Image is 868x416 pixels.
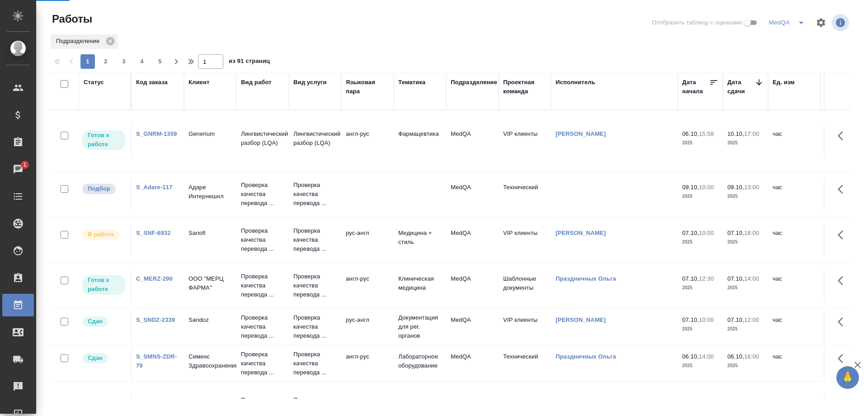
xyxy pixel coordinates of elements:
[398,78,425,87] div: Тематика
[499,348,551,379] td: Технический
[727,283,764,292] p: 2025
[88,131,120,149] p: Готов к работе
[241,78,272,87] div: Вид работ
[767,15,810,30] div: split button
[499,125,551,157] td: VIP клиенты
[556,130,606,137] a: [PERSON_NAME]
[821,224,866,256] td: 1
[832,270,854,292] button: Здесь прячутся важные кнопки
[117,57,131,66] span: 3
[727,361,764,370] p: 2025
[699,230,714,236] p: 10:00
[832,178,854,200] button: Здесь прячутся важные кнопки
[446,270,499,301] td: MedQA
[293,226,337,253] p: Проверка качества перевода ...
[293,313,337,340] p: Проверка качества перевода ...
[398,229,442,247] p: Медицина + стиль
[81,316,126,328] div: Менеджер проверил работу исполнителя, передает ее на следующий этап
[2,158,34,181] a: 1
[499,224,551,256] td: VIP клиенты
[768,224,821,256] td: час
[136,316,175,323] a: S_SNDZ-2339
[699,275,714,282] p: 12:30
[652,18,742,27] span: Отобразить таблицу с оценками
[81,183,126,195] div: Можно подбирать исполнителей
[241,181,284,208] p: Проверка качества перевода ...
[136,78,168,87] div: Код заказа
[727,230,744,236] p: 07.10,
[727,139,764,148] p: 2025
[682,238,718,247] p: 2025
[682,184,699,191] p: 09.10,
[398,398,442,416] p: Клиническая медицина
[81,229,126,241] div: Исполнитель выполняет работу
[341,348,394,379] td: англ-рус
[451,78,497,87] div: Подразделение
[768,270,821,301] td: час
[117,54,131,69] button: 3
[821,311,866,343] td: 0.66
[727,78,755,96] div: Дата сдачи
[241,272,284,299] p: Проверка качества перевода ...
[840,368,855,387] span: 🙏
[832,393,854,415] button: Здесь прячутся важные кнопки
[81,129,126,151] div: Исполнитель может приступить к работе
[341,270,394,301] td: англ-рус
[727,353,744,360] p: 06.10,
[744,353,759,360] p: 16:00
[341,311,394,343] td: рус-англ
[81,352,126,364] div: Менеджер проверил работу исполнителя, передает ее на следующий этап
[699,184,714,191] p: 10:00
[821,270,866,301] td: 1
[88,276,120,294] p: Готов к работе
[744,275,759,282] p: 14:00
[768,311,821,343] td: час
[446,348,499,379] td: MedQA
[189,229,232,238] p: Sanofi
[446,224,499,256] td: MedQA
[699,316,714,323] p: 10:00
[293,129,337,148] p: Лингвистический разбор (LQA)
[189,274,232,292] p: ООО "МЕРЦ ФАРМА"
[836,366,859,389] button: 🙏
[81,274,126,296] div: Исполнитель может приступить к работе
[99,54,113,69] button: 2
[81,398,126,410] div: Менеджер проверил работу исполнителя, передает ее на следующий этап
[556,353,616,360] a: Праздничных Ольга
[682,316,699,323] p: 07.10,
[821,348,866,379] td: 2
[832,224,854,246] button: Здесь прячутся важные кнопки
[682,361,718,370] p: 2025
[499,178,551,210] td: Технический
[446,178,499,210] td: MedQA
[768,178,821,210] td: час
[682,353,699,360] p: 06.10,
[88,230,114,239] p: В работе
[821,178,866,210] td: 2
[135,57,149,66] span: 4
[241,226,284,253] p: Проверка качества перевода ...
[241,350,284,377] p: Проверка качества перевода ...
[84,78,104,87] div: Статус
[768,125,821,157] td: час
[446,125,499,157] td: MedQA
[832,125,854,147] button: Здесь прячутся важные кнопки
[699,353,714,360] p: 14:00
[832,14,851,31] span: Посмотреть информацию
[189,78,209,87] div: Клиент
[135,54,149,69] button: 4
[682,275,699,282] p: 07.10,
[88,184,110,193] p: Подбор
[136,230,171,236] a: S_SNF-6932
[241,313,284,340] p: Проверка качества перевода ...
[744,230,759,236] p: 18:00
[744,184,759,191] p: 13:00
[682,139,718,148] p: 2025
[189,352,232,370] p: Сименс Здравоохранение
[727,130,744,137] p: 10.10,
[499,270,551,301] td: Шаблонные документы
[398,274,442,292] p: Клиническая медицина
[293,181,337,208] p: Проверка качества перевода ...
[51,34,118,49] div: Подразделение
[832,311,854,333] button: Здесь прячутся важные кнопки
